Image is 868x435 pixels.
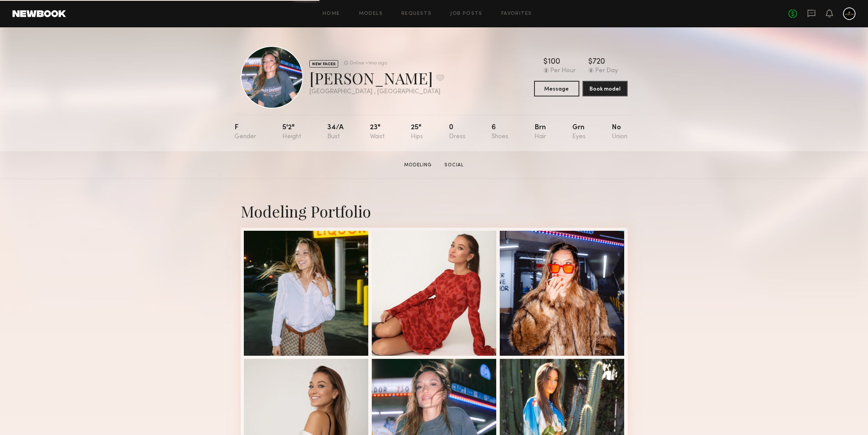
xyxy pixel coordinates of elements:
[401,162,435,169] a: Modeling
[411,124,423,140] div: 25"
[234,124,256,140] div: F
[327,124,344,140] div: 34/a
[543,58,548,66] div: $
[350,61,387,66] div: Online +1mo ago
[309,89,444,95] div: [GEOGRAPHIC_DATA] , [GEOGRAPHIC_DATA]
[595,68,618,75] div: Per Day
[534,81,579,96] button: Message
[612,124,627,140] div: No
[449,124,465,140] div: 0
[450,11,483,16] a: Job Posts
[548,58,560,66] div: 100
[241,201,628,221] div: Modeling Portfolio
[588,58,593,66] div: $
[492,124,508,140] div: 6
[550,68,576,75] div: Per Hour
[501,11,532,16] a: Favorites
[441,162,467,169] a: Social
[401,11,431,16] a: Requests
[534,124,546,140] div: Brn
[370,124,385,140] div: 23"
[582,81,628,96] button: Book model
[309,68,444,88] div: [PERSON_NAME]
[593,58,605,66] div: 720
[282,124,301,140] div: 5'2"
[572,124,586,140] div: Grn
[359,11,383,16] a: Models
[309,60,338,68] div: NEW FACES
[323,11,340,16] a: Home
